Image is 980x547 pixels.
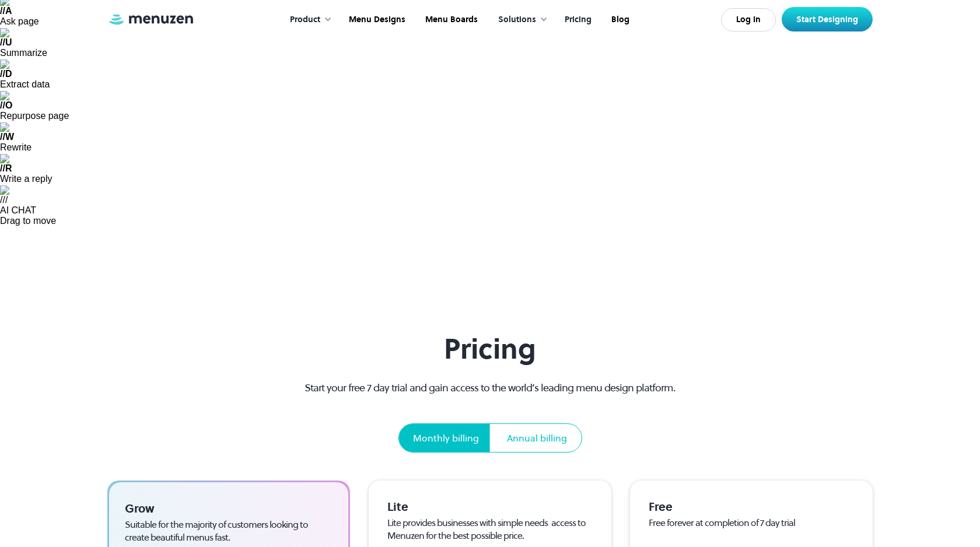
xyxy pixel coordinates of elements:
[507,431,567,445] div: Annual billing
[649,517,854,530] div: Free forever at completion of 7 day trial
[387,499,593,514] div: Lite
[284,380,696,395] p: Start your free 7 day trial and gain access to the world’s leading menu design platform.
[284,332,696,366] h1: Pricing
[649,499,854,514] div: Free
[125,518,332,544] div: Suitable for the majority of customers looking to create beautiful menus fast.
[125,501,332,516] div: Grow
[413,431,479,445] div: Monthly billing
[387,517,593,542] div: Lite provides businesses with simple needs access to Menuzen for the best possible price.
